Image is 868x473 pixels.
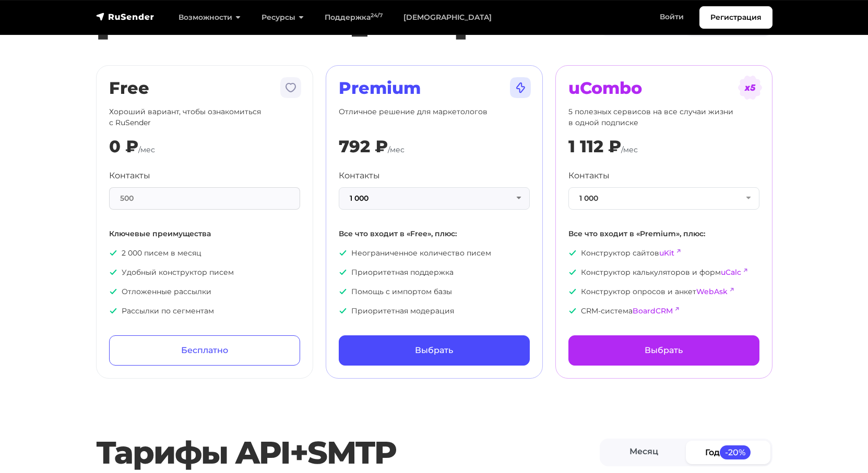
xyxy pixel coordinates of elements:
p: Рассылки по сегментам [109,306,300,317]
h2: uCombo [568,78,759,98]
img: icon-ok.svg [339,287,347,296]
p: Неограниченное количество писем [339,248,530,259]
a: [DEMOGRAPHIC_DATA] [393,7,502,28]
img: tarif-premium.svg [508,75,533,100]
a: Выбрать [339,335,530,366]
span: -20% [720,445,751,459]
span: /мес [388,145,405,154]
span: /мес [621,145,638,154]
label: Контакты [339,169,380,182]
a: Возможности [168,7,251,28]
button: 1 000 [339,187,530,210]
p: Отложенные рассылки [109,286,300,297]
img: icon-ok.svg [109,249,117,257]
p: Все что входит в «Free», плюс: [339,228,530,239]
label: Контакты [568,169,610,182]
p: Отличное решение для маркетологов [339,106,530,128]
a: uCalc [721,268,741,277]
img: icon-ok.svg [109,287,117,296]
a: uKit [659,248,674,258]
h2: Тарифы API+SMTP [96,434,600,471]
p: Приоритетная поддержка [339,267,530,278]
p: Удобный конструктор писем [109,267,300,278]
img: icon-ok.svg [109,268,117,276]
a: Регистрация [699,6,772,29]
p: Конструктор калькуляторов и форм [568,267,759,278]
p: Ключевые преимущества [109,228,300,239]
h2: Premium [339,78,530,98]
img: icon-ok.svg [568,287,577,296]
img: icon-ok.svg [339,307,347,315]
img: tarif-ucombo.svg [738,75,763,100]
a: WebAsk [696,287,728,296]
h2: Free [109,78,300,98]
a: Ресурсы [251,7,314,28]
p: Помощь с импортом базы [339,286,530,297]
a: Месяц [602,441,686,464]
p: Конструктор опросов и анкет [568,286,759,297]
img: icon-ok.svg [568,268,577,276]
img: tarif-free.svg [278,75,303,100]
sup: 24/7 [371,12,383,19]
p: Конструктор сайтов [568,248,759,259]
img: icon-ok.svg [339,249,347,257]
div: 792 ₽ [339,137,388,156]
p: Хороший вариант, чтобы ознакомиться с RuSender [109,106,300,128]
p: 2 000 писем в месяц [109,248,300,259]
img: icon-ok.svg [568,307,577,315]
img: icon-ok.svg [109,307,117,315]
p: Приоритетная модерация [339,306,530,317]
button: 1 000 [568,187,759,210]
img: icon-ok.svg [339,268,347,276]
p: CRM-система [568,306,759,317]
div: 0 ₽ [109,137,138,156]
span: /мес [138,145,155,154]
a: Бесплатно [109,335,300,366]
div: 1 112 ₽ [568,137,621,156]
a: Выбрать [568,335,759,366]
a: Поддержка24/7 [314,7,393,28]
p: Все что входит в «Premium», плюс: [568,228,759,239]
img: RuSender [96,11,154,22]
img: icon-ok.svg [568,249,577,257]
a: BoardCRM [633,306,673,316]
label: Контакты [109,169,150,182]
p: 5 полезных сервисов на все случаи жизни в одной подписке [568,106,759,128]
a: Год [686,441,770,464]
a: Войти [649,6,694,28]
